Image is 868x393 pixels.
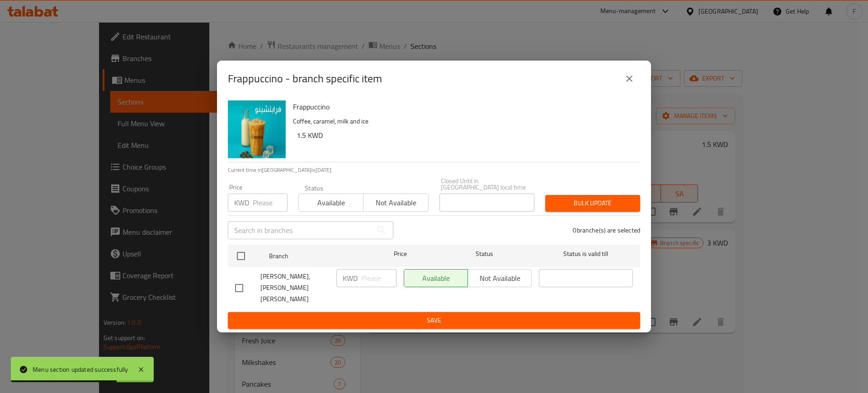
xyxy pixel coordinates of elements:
p: Coffee, caramel, milk and ice [293,116,633,127]
h6: Frappuccino [293,100,633,113]
h6: 1.5 KWD [297,129,633,142]
input: Please enter price [253,194,288,212]
p: KWD [343,273,358,284]
span: [PERSON_NAME], [PERSON_NAME] [PERSON_NAME] [260,271,329,305]
button: Available [298,194,363,212]
span: Status is valid till [539,248,633,260]
span: Available [302,196,360,209]
span: Save [235,315,633,326]
input: Search in branches [228,221,373,239]
button: close [618,68,640,90]
span: Price [370,248,430,260]
button: Not available [363,194,428,212]
img: Frappuccino [228,100,286,158]
span: Status [438,248,532,260]
span: Branch [269,251,363,262]
span: Bulk update [552,198,633,209]
p: Current time in [GEOGRAPHIC_DATA] is [DATE] [228,166,640,174]
p: 0 branche(s) are selected [573,226,640,235]
h2: Frappuccino - branch specific item [228,71,382,86]
div: Menu section updated successfully [33,365,128,374]
button: Save [228,312,640,329]
span: Not available [367,196,425,209]
input: Please enter price [361,269,396,287]
button: Bulk update [545,195,640,212]
p: KWD [234,197,249,208]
